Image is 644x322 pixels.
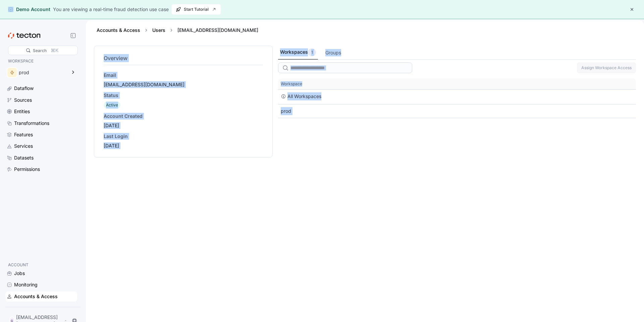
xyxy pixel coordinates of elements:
span: Assign Workspace Access [581,63,632,73]
h4: Overview [104,54,263,62]
a: Jobs [5,268,77,278]
span: Workspace [281,81,302,87]
div: Account Created [104,113,263,120]
div: All Workspaces [287,92,321,100]
div: prod [278,104,636,118]
a: Permissions [5,164,77,174]
div: [DATE] [104,142,263,149]
div: Services [14,142,33,150]
a: Entities [5,106,77,117]
div: Search⌘K [8,46,78,55]
a: Transformations [5,118,77,128]
div: ⌘K [51,47,58,54]
div: Demo Account [8,6,50,13]
div: [EMAIL_ADDRESS][DOMAIN_NAME] [104,81,263,88]
div: Last Login [104,133,263,140]
button: Start Tutorial [171,4,221,15]
p: WORKSPACE [8,58,74,64]
a: Datasets [5,153,77,163]
p: 1 [311,49,313,56]
button: Assign Workspace Access [577,62,636,73]
a: Features [5,130,77,140]
a: Accounts & Access [5,291,77,302]
div: Sources [14,96,32,104]
div: Entities [14,108,30,115]
div: Monitoring [14,281,38,288]
div: Jobs [14,270,25,277]
a: Users [152,27,165,33]
div: Dataflow [14,85,34,92]
div: Status [104,92,263,99]
span: Start Tutorial [176,4,217,14]
a: Dataflow [5,83,77,93]
span: Active [106,102,118,107]
div: You are viewing a real-time fraud detection use case [53,6,169,13]
div: Permissions [14,166,40,173]
div: Transformations [14,120,49,127]
div: Accounts & Access [14,293,58,300]
div: [EMAIL_ADDRESS][DOMAIN_NAME] [175,27,261,34]
a: Monitoring [5,280,77,290]
a: Services [5,141,77,151]
div: prod [19,70,66,75]
div: Email [104,72,263,79]
div: Features [14,131,33,138]
a: Sources [5,95,77,105]
div: [DATE] [104,122,263,129]
p: ACCOUNT [8,262,74,268]
div: Groups [325,49,341,56]
a: Accounts & Access [97,27,140,33]
div: Search [33,47,47,54]
div: Datasets [14,154,34,162]
div: Workspaces [280,48,316,56]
